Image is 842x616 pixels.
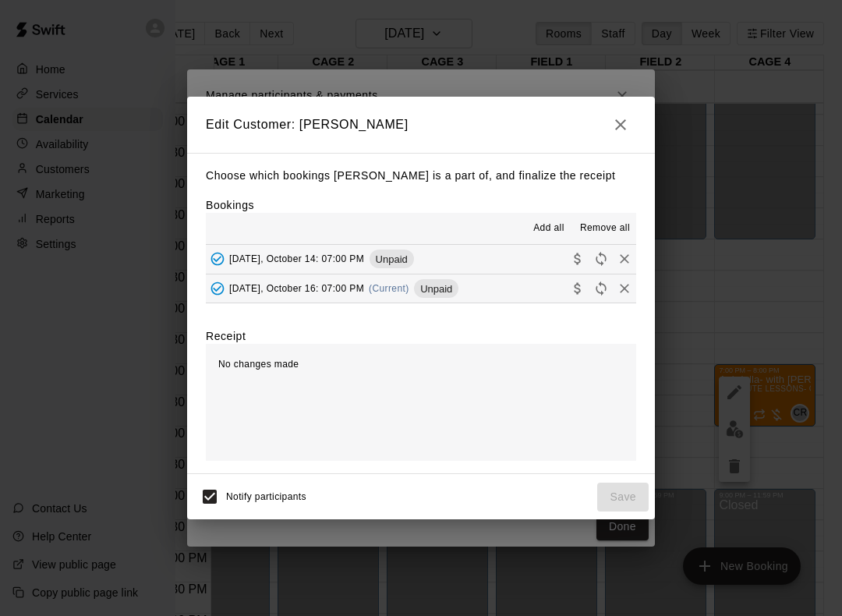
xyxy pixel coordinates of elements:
[206,245,636,274] button: Added - Collect Payment[DATE], October 14: 07:00 PMUnpaidCollect paymentRescheduleRemove
[613,282,636,294] span: Remove
[187,97,655,153] h2: Edit Customer: [PERSON_NAME]
[370,253,414,265] span: Unpaid
[580,221,630,236] span: Remove all
[206,274,636,303] button: Added - Collect Payment[DATE], October 16: 07:00 PM(Current)UnpaidCollect paymentRescheduleRemove
[613,253,636,264] span: Remove
[589,282,613,294] span: Reschedule
[218,359,299,370] span: No changes made
[206,166,636,186] p: Choose which bookings [PERSON_NAME] is a part of, and finalize the receipt
[574,216,636,241] button: Remove all
[206,277,229,300] button: Added - Collect Payment
[414,283,458,295] span: Unpaid
[229,283,364,294] span: [DATE], October 16: 07:00 PM
[226,492,306,503] span: Notify participants
[566,253,589,264] span: Collect payment
[206,199,254,211] label: Bookings
[206,328,246,344] label: Receipt
[524,216,574,241] button: Add all
[206,247,229,271] button: Added - Collect Payment
[589,253,613,264] span: Reschedule
[533,221,564,236] span: Add all
[229,253,364,264] span: [DATE], October 14: 07:00 PM
[369,283,409,294] span: (Current)
[566,282,589,294] span: Collect payment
